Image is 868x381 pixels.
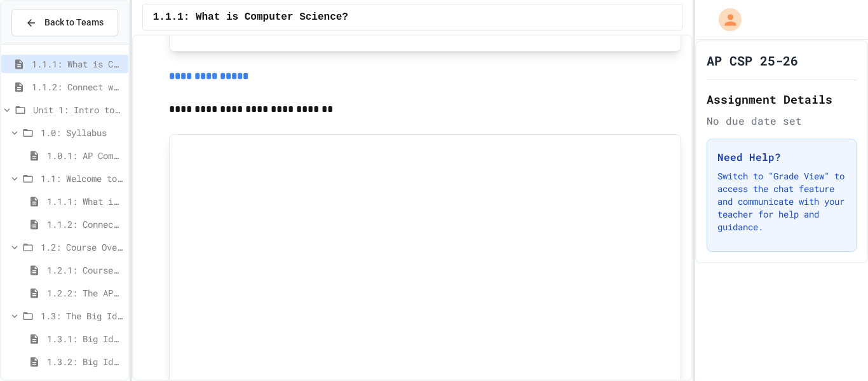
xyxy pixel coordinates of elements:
span: 1.2.1: Course Overview [47,263,123,277]
span: 1.1.1: What is Computer Science? [32,57,123,71]
p: Switch to "Grade View" to access the chat feature and communicate with your teacher for help and ... [717,170,846,233]
span: 1.0: Syllabus [41,126,123,139]
span: 1.1: Welcome to Computer Science [41,172,123,185]
button: Back to Teams [11,9,118,36]
span: 1.3.1: Big Idea 1 - Creative Development [47,332,123,345]
span: 1.1.1: What is Computer Science? [153,10,348,25]
span: 1.3: The Big Ideas [41,309,123,322]
span: 1.1.1: What is Computer Science? [47,195,123,208]
span: 1.0.1: AP Computer Science Principles in Python Course Syllabus [47,149,123,162]
span: 1.2.2: The AP Exam [47,286,123,300]
h2: Assignment Details [707,90,857,108]
span: 1.3.2: Big Idea 2 - Data [47,355,123,368]
span: Back to Teams [44,16,104,29]
span: 1.1.2: Connect with Your World [47,218,123,231]
h1: AP CSP 25-26 [707,52,798,69]
div: No due date set [707,113,857,128]
span: 1.2: Course Overview and the AP Exam [41,240,123,254]
span: Unit 1: Intro to Computer Science [33,103,123,116]
div: My Account [705,5,745,34]
h3: Need Help? [717,149,846,165]
span: 1.1.2: Connect with Your World [32,80,123,94]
